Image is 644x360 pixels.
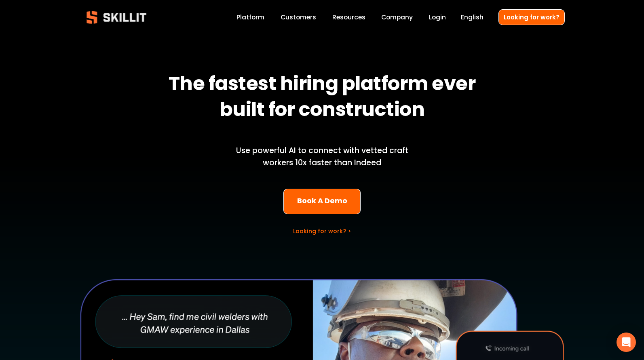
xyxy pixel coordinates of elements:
[332,12,365,23] a: folder dropdown
[169,69,479,128] strong: The fastest hiring platform ever built for construction
[283,189,361,214] a: Book A Demo
[222,145,422,169] p: Use powerful AI to connect with vetted craft workers 10x faster than Indeed
[236,12,264,23] a: Platform
[461,13,484,22] span: English
[498,9,565,25] a: Looking for work?
[429,12,446,23] a: Login
[617,333,636,352] div: Open Intercom Messenger
[461,12,484,23] div: language picker
[332,13,365,22] span: Resources
[80,5,153,29] img: Skillit
[281,12,316,23] a: Customers
[381,12,413,23] a: Company
[293,227,351,235] a: Looking for work? >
